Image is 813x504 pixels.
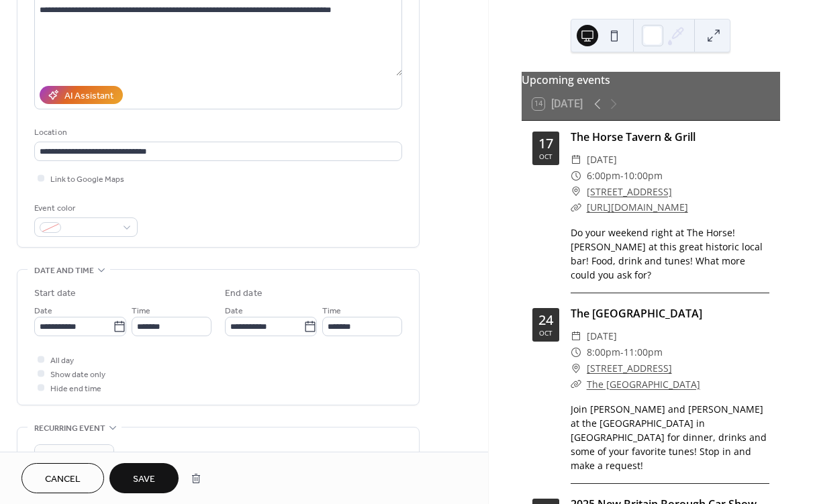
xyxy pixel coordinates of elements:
div: ​ [571,328,581,344]
div: AI Assistant [64,89,113,103]
span: Do not repeat [40,448,90,463]
span: Time [322,304,341,318]
span: 8:00pm [587,344,620,360]
span: Link to Google Maps [50,172,124,187]
div: ​ [571,168,581,184]
div: Upcoming events [522,72,780,88]
a: The [GEOGRAPHIC_DATA] [571,306,702,321]
span: 11:00pm [624,344,663,360]
span: - [620,344,624,360]
span: - [620,168,624,184]
span: Date [34,304,52,318]
div: End date [225,287,262,301]
span: Cancel [45,472,81,487]
div: Location [34,125,399,140]
button: AI Assistant [40,86,123,104]
button: Save [109,463,179,493]
span: Hide end time [50,382,101,396]
div: Start date [34,287,76,301]
div: ​ [571,152,581,168]
span: Time [132,304,150,318]
div: Oct [539,153,553,160]
div: Join [PERSON_NAME] and [PERSON_NAME] at the [GEOGRAPHIC_DATA] in [GEOGRAPHIC_DATA] for dinner, dr... [571,402,769,472]
span: Recurring event [34,421,105,436]
a: The Horse Tavern & Grill [571,130,696,144]
div: 17 [538,137,553,150]
button: Cancel [21,463,104,493]
span: Date and time [34,264,94,278]
span: [DATE] [587,328,617,344]
div: Oct [539,330,553,336]
a: [STREET_ADDRESS] [587,360,672,376]
div: ​ [571,376,581,393]
span: All day [50,354,74,368]
div: Do your weekend right at The Horse! [PERSON_NAME] at this great historic local bar! Food, drink a... [571,225,769,282]
span: [DATE] [587,152,617,168]
a: [STREET_ADDRESS] [587,184,672,200]
div: ​ [571,184,581,200]
span: 10:00pm [624,168,663,184]
span: Show date only [50,368,105,382]
div: ​ [571,360,581,376]
div: 24 [538,313,553,327]
a: The [GEOGRAPHIC_DATA] [587,378,700,391]
div: ​ [571,199,581,215]
a: [URL][DOMAIN_NAME] [587,201,688,213]
span: Save [133,472,155,487]
span: Date [225,304,243,318]
div: ​ [571,344,581,360]
span: 6:00pm [587,168,620,184]
div: Event color [34,201,135,215]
